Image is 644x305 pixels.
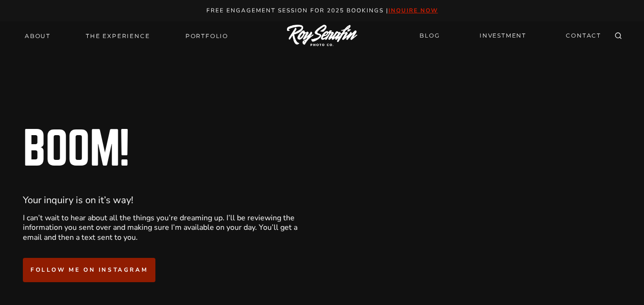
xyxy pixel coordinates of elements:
[287,25,358,47] img: Logo of Roy Serafin Photo Co., featuring stylized text in white on a light background, representi...
[23,213,315,243] p: I can’t wait to hear about all the things you’re dreaming up. I’ll be reviewing the information y...
[23,196,315,213] div: Your inquiry is on it’s way!
[180,30,234,43] a: Portfolio
[10,6,634,16] p: Free engagement session for 2025 Bookings |
[23,258,155,282] a: Follow me on instagram
[414,28,445,44] a: BLOG
[19,30,234,43] nav: Primary Navigation
[414,28,607,44] nav: Secondary Navigation
[388,7,438,14] a: inquire now
[612,30,625,43] button: View Search Form
[560,28,607,44] a: CONTACT
[23,127,315,173] h2: BOOM!
[80,30,155,43] a: THE EXPERIENCE
[19,30,56,43] a: About
[474,28,532,44] a: INVESTMENT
